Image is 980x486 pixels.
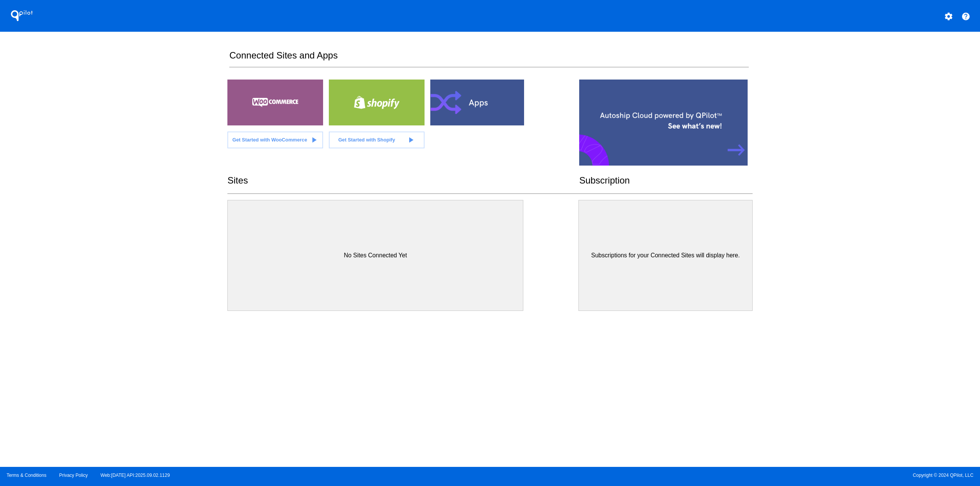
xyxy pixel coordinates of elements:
h2: Subscription [579,175,753,186]
h3: No Sites Connected Yet [344,252,407,259]
a: Terms & Conditions [7,473,46,478]
a: Web:[DATE] API:2025.09.02.1129 [101,473,170,478]
h1: QPilot [7,8,37,23]
h2: Sites [227,175,579,186]
a: Get Started with Shopify [329,132,425,148]
mat-icon: play_arrow [309,135,318,145]
mat-icon: help [961,12,970,21]
a: Get Started with WooCommerce [227,132,323,148]
h2: Connected Sites and Apps [229,50,748,67]
span: Copyright © 2024 QPilot, LLC [497,473,973,478]
a: Privacy Policy [59,473,88,478]
span: Get Started with WooCommerce [232,137,307,143]
h3: Subscriptions for your Connected Sites will display here. [591,252,740,259]
mat-icon: play_arrow [406,135,415,145]
span: Get Started with Shopify [338,137,395,143]
mat-icon: settings [944,12,953,21]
